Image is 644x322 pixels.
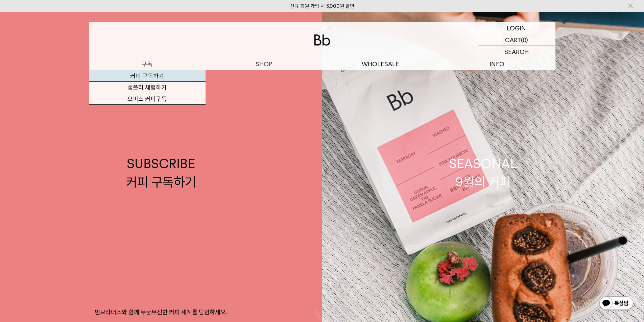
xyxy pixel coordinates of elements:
[478,34,555,46] a: CART (0)
[504,46,529,58] p: SEARCH
[89,70,206,82] a: 커피 구독하기
[521,34,528,46] p: (0)
[89,93,206,105] a: 오피스 커피구독
[206,58,322,70] a: SHOP
[599,296,634,312] img: 카카오톡 채널 1:1 채팅 버튼
[439,58,555,70] p: INFO
[89,82,206,93] a: 샘플러 체험하기
[505,34,521,46] p: CART
[89,58,206,70] a: 구독
[126,155,196,191] div: SUBSCRIBE 커피 구독하기
[314,34,330,46] img: 로고
[290,3,354,9] a: 신규 회원 가입 시 3,000원 할인
[322,58,439,70] p: WHOLESALE
[507,22,526,34] p: LOGIN
[478,22,555,34] a: LOGIN
[449,155,517,191] div: SEASONAL 9월의 커피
